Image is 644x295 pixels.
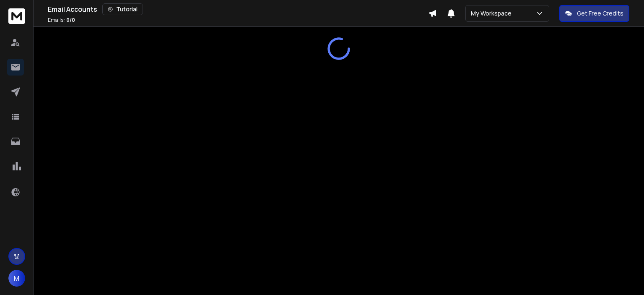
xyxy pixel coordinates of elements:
button: Tutorial [102,3,143,15]
button: M [8,270,25,287]
p: Get Free Credits [577,9,623,18]
p: Emails : [48,17,75,23]
div: Email Accounts [48,3,428,15]
button: Get Free Credits [559,5,629,22]
span: 0 / 0 [66,16,75,23]
p: My Workspace [471,9,515,18]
